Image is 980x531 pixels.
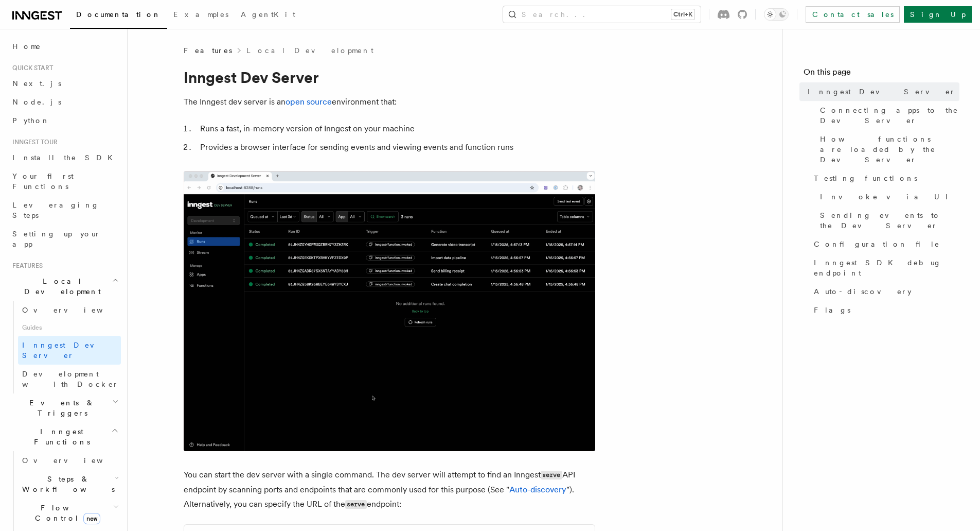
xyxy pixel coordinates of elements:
a: Inngest Dev Server [18,336,121,365]
button: Local Development [8,272,121,301]
a: Auto-discovery [509,485,566,494]
a: Setting up your app [8,225,121,253]
p: The Inngest dev server is an environment that: [184,95,595,109]
span: Local Development [8,276,112,297]
a: Configuration file [810,235,959,253]
span: Inngest Dev Server [22,341,110,359]
span: Features [184,45,232,56]
a: Inngest SDK debug endpoint [810,253,959,282]
span: Testing functions [814,173,917,183]
span: AgentKit [241,10,295,19]
a: Sign Up [904,6,972,23]
a: Install the SDK [8,148,121,167]
span: Inngest SDK debug endpoint [814,258,959,278]
a: Testing functions [810,169,959,187]
button: Toggle dark mode [764,8,789,21]
span: Features [8,262,43,270]
span: Install the SDK [12,153,119,162]
code: serve [345,500,367,509]
span: Invoke via UI [820,192,957,202]
button: Flow Controlnew [18,499,121,527]
span: Home [12,41,41,52]
span: Setting up your app [12,230,101,248]
a: Invoke via UI [816,187,959,206]
span: Documentation [76,10,161,19]
span: Configuration file [814,239,940,249]
a: Home [8,37,121,56]
kbd: Ctrl+K [671,9,694,20]
a: Development with Docker [18,365,121,393]
span: Node.js [12,98,61,106]
span: How functions are loaded by the Dev Server [820,134,959,165]
a: Documentation [70,3,167,29]
button: Events & Triggers [8,393,121,422]
a: Node.js [8,93,121,111]
span: Inngest Functions [8,426,111,447]
span: Leveraging Steps [12,201,99,219]
a: open source [286,97,332,107]
a: Your first Functions [8,167,121,196]
span: Flow Control [18,503,113,523]
span: Auto-discovery [814,286,912,297]
a: Connecting apps to the Dev Server [816,101,959,130]
a: AgentKit [235,3,301,28]
h4: On this page [804,66,959,82]
a: Local Development [246,45,373,56]
span: Inngest Dev Server [808,87,956,97]
span: Sending events to the Dev Server [820,210,959,231]
a: Overview [18,301,121,319]
span: Steps & Workflows [18,474,115,494]
a: Sending events to the Dev Server [816,206,959,235]
span: Guides [18,319,121,336]
a: Flags [810,301,959,319]
a: Python [8,111,121,130]
span: Overview [22,306,128,314]
code: serve [541,471,562,479]
p: You can start the dev server with a single command. The dev server will attempt to find an Innges... [184,468,595,512]
div: Local Development [8,301,121,393]
span: Events & Triggers [8,398,112,418]
a: Auto-discovery [810,282,959,301]
button: Inngest Functions [8,422,121,451]
span: new [83,513,100,524]
span: Development with Docker [22,370,119,388]
span: Python [12,116,50,125]
a: Examples [167,3,235,28]
li: Runs a fast, in-memory version of Inngest on your machine [197,122,595,136]
a: Inngest Dev Server [804,82,959,101]
span: Examples [173,10,228,19]
button: Steps & Workflows [18,470,121,499]
li: Provides a browser interface for sending events and viewing events and function runs [197,140,595,155]
img: Dev Server Demo [184,171,595,451]
span: Next.js [12,79,61,88]
a: Overview [18,451,121,470]
span: Connecting apps to the Dev Server [820,105,959,126]
button: Search...Ctrl+K [503,6,701,23]
a: Contact sales [806,6,900,23]
span: Inngest tour [8,138,58,146]
span: Quick start [8,64,53,72]
span: Overview [22,456,128,465]
a: Leveraging Steps [8,196,121,225]
h1: Inngest Dev Server [184,68,595,87]
span: Flags [814,305,850,315]
a: How functions are loaded by the Dev Server [816,130,959,169]
a: Next.js [8,74,121,93]
span: Your first Functions [12,172,74,191]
